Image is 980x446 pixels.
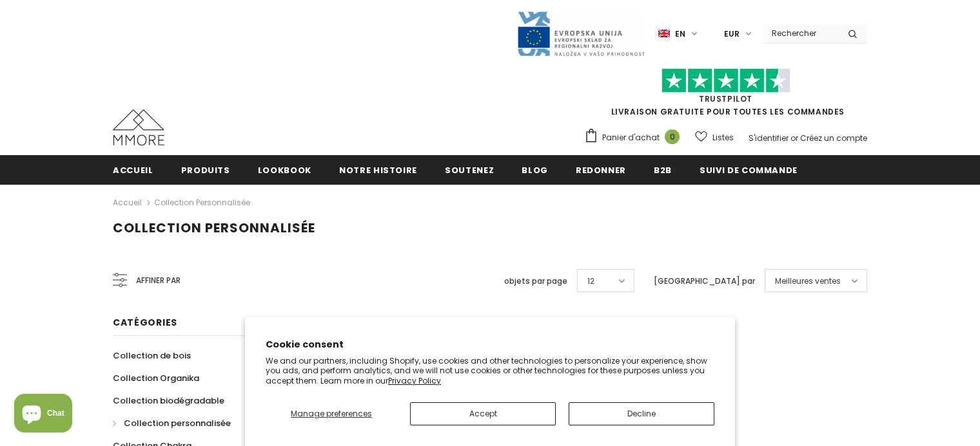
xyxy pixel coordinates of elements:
[181,164,230,176] span: Produits
[584,128,686,147] a: Panier d'achat 0
[576,164,626,176] span: Redonner
[113,316,177,329] span: Catégories
[665,129,680,144] span: 0
[584,74,867,117] span: LIVRAISON GRATUITE POUR TOUTES LES COMMANDES
[10,394,76,436] inbox-online-store-chat: Shopify online store chat
[113,412,231,434] a: Collection personnalisée
[154,197,250,208] a: Collection personnalisée
[522,164,548,176] span: Blog
[749,133,789,144] a: S'identifier
[700,164,798,176] span: Suivi de commande
[764,24,838,42] input: Search Site
[775,275,841,288] span: Meilleures ventes
[113,164,153,176] span: Accueil
[695,126,734,149] a: Listes
[504,275,567,288] label: objets par page
[258,155,311,184] a: Lookbook
[654,155,672,184] a: B2B
[576,155,626,184] a: Redonner
[339,155,417,184] a: Notre histoire
[181,155,230,184] a: Produits
[658,28,670,39] img: i-lang-1.png
[113,349,191,362] span: Collection de bois
[602,131,660,144] span: Panier d'achat
[410,402,556,425] button: Accept
[113,395,224,407] span: Collection biodégradable
[699,93,752,104] a: TrustPilot
[136,274,181,288] span: Affiner par
[569,402,714,425] button: Decline
[712,131,734,144] span: Listes
[113,344,191,367] a: Collection de bois
[445,164,494,176] span: soutenez
[654,164,672,176] span: B2B
[113,367,199,389] a: Collection Organika
[113,389,224,412] a: Collection biodégradable
[388,375,441,386] a: Privacy Policy
[516,28,645,39] a: Javni Razpis
[266,338,714,351] h2: Cookie consent
[339,164,417,176] span: Notre histoire
[113,219,315,237] span: Collection personnalisée
[516,10,645,57] img: Javni Razpis
[587,275,594,288] span: 12
[522,155,548,184] a: Blog
[113,109,164,145] img: Cas MMORE
[113,155,153,184] a: Accueil
[124,417,231,429] span: Collection personnalisée
[724,28,740,41] span: EUR
[113,195,142,210] a: Accueil
[258,164,311,176] span: Lookbook
[661,68,790,93] img: Faites confiance aux étoiles pilotes
[700,155,798,184] a: Suivi de commande
[800,133,867,144] a: Créez un compte
[445,155,494,184] a: soutenez
[291,408,372,419] span: Manage preferences
[266,356,714,386] p: We and our partners, including Shopify, use cookies and other technologies to personalize your ex...
[113,372,199,384] span: Collection Organika
[675,28,685,41] span: en
[790,133,798,144] span: or
[266,402,397,425] button: Manage preferences
[654,275,755,288] label: [GEOGRAPHIC_DATA] par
